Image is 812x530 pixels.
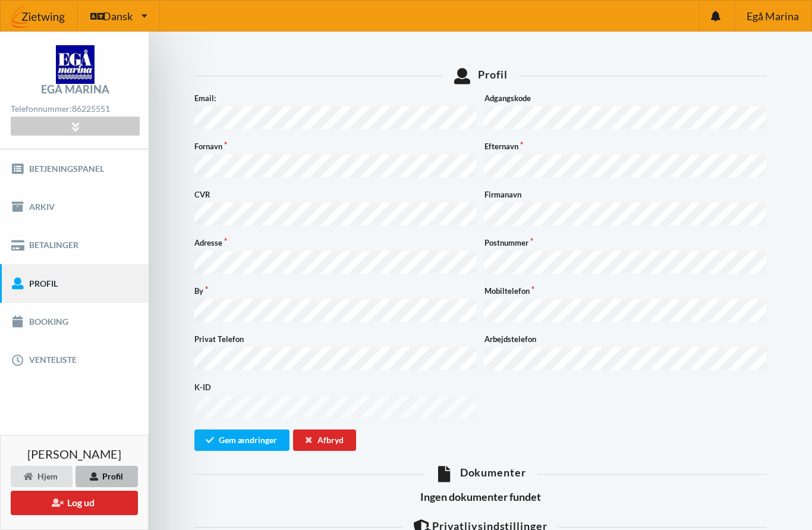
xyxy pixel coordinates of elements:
div: Dokumenter [194,466,766,482]
div: Hjem [11,466,73,487]
img: logo [56,45,95,84]
label: K-ID [194,381,476,393]
span: Dansk [103,11,133,21]
h3: Ingen dokumenter fundet [194,490,766,504]
button: Log ud [11,491,138,515]
label: Efternavn [484,140,766,152]
label: Adresse [194,237,476,249]
div: Afbryd [293,429,356,451]
label: Privat Telefon [194,333,476,345]
label: Arbejdstelefon [484,333,766,345]
button: Gem ændringer [194,429,289,451]
label: Firmanavn [484,189,766,200]
span: Egå Marina [747,11,799,21]
label: Mobiltelefon [484,285,766,297]
div: Profil [194,68,766,84]
label: Adgangskode [484,92,766,104]
label: Fornavn [194,140,476,152]
label: CVR [194,189,476,200]
label: By [194,285,476,297]
div: Egå Marina [41,84,109,95]
span: [PERSON_NAME] [27,448,121,460]
label: Email: [194,92,476,104]
div: Telefonnummer: [11,101,139,117]
strong: 86225551 [72,104,110,114]
label: Postnummer [484,237,766,249]
div: Profil [75,466,138,487]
